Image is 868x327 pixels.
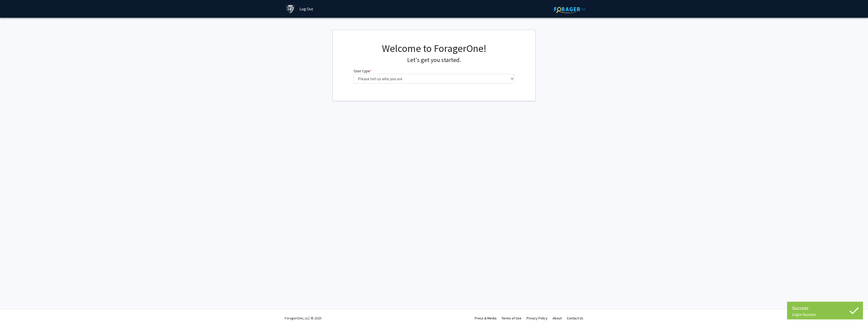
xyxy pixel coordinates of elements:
[354,56,515,64] h4: Let's get you started.
[792,304,858,312] div: Success
[567,316,583,320] a: Contact Us
[527,316,548,320] a: Privacy Policy
[354,68,372,74] label: User type
[285,309,321,327] div: ForagerOne, LLC © 2025
[792,312,858,317] div: Login Success
[354,42,515,54] h1: Welcome to ForagerOne!
[286,5,295,13] img: Johns Hopkins University Logo
[554,5,586,13] img: ForagerOne Logo
[475,316,496,320] a: Press & Media
[502,316,522,320] a: Terms of Use
[553,316,562,320] a: About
